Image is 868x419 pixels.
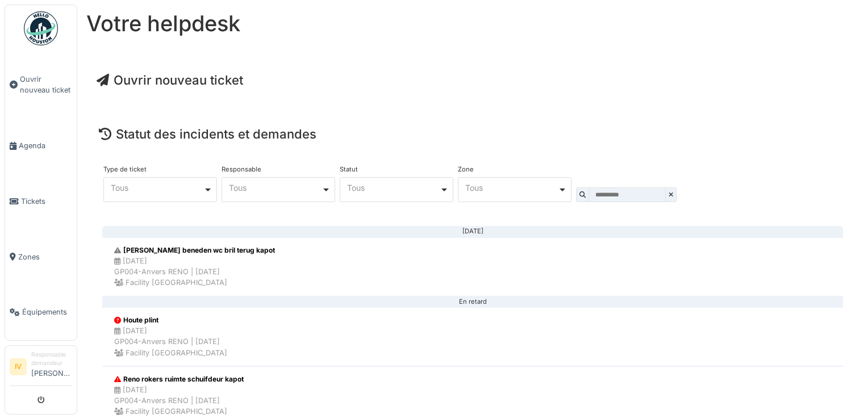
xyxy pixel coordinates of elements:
[103,166,147,173] label: Type de ticket
[5,118,77,174] a: Agenda
[20,74,72,95] span: Ouvrir nouveau ticket
[114,315,227,325] div: Houte plint
[19,140,72,151] span: Agenda
[340,166,358,173] label: Statut
[97,73,243,87] a: Ouvrir nouveau ticket
[111,185,203,191] div: Tous
[114,384,244,417] div: [DATE] GP004-Anvers RENO | [DATE] Facility [GEOGRAPHIC_DATA]
[10,358,27,375] li: IV
[10,350,72,386] a: IV Responsable demandeur[PERSON_NAME]
[347,185,440,191] div: Tous
[114,325,227,358] div: [DATE] GP004-Anvers RENO | [DATE] Facility [GEOGRAPHIC_DATA]
[31,350,72,368] div: Responsable demandeur
[21,196,72,207] span: Tickets
[22,307,72,317] span: Équipements
[18,252,72,262] span: Zones
[111,231,834,232] div: [DATE]
[465,185,558,191] div: Tous
[229,185,322,191] div: Tous
[5,284,77,340] a: Équipements
[5,229,77,284] a: Zones
[24,11,58,45] img: Badge_color-CXgf-gQk.svg
[114,374,244,384] div: Reno rokers ruimte schuifdeur kapot
[31,350,72,383] li: [PERSON_NAME]
[114,255,275,288] div: [DATE] GP004-Anvers RENO | [DATE] Facility [GEOGRAPHIC_DATA]
[222,166,261,173] label: Responsable
[102,307,843,366] a: Houte plint [DATE]GP004-Anvers RENO | [DATE] Facility [GEOGRAPHIC_DATA]
[5,174,77,229] a: Tickets
[102,237,843,296] a: [PERSON_NAME] beneden wc bril terug kapot [DATE]GP004-Anvers RENO | [DATE] Facility [GEOGRAPHIC_D...
[458,166,474,173] label: Zone
[111,301,834,303] div: En retard
[5,52,77,118] a: Ouvrir nouveau ticket
[114,245,275,255] div: [PERSON_NAME] beneden wc bril terug kapot
[99,127,846,141] h4: Statut des incidents et demandes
